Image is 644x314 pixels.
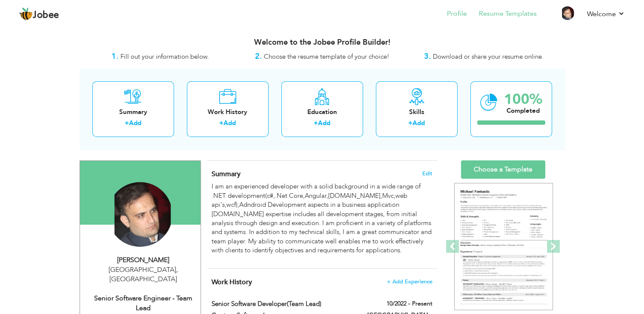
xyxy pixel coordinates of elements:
p: I am an experienced developer with a solid background in a wide range of .NET development(c#,.Net... [212,182,432,255]
a: Add [412,119,425,127]
span: , [176,265,178,274]
span: Choose the resume template of your choice! [264,52,389,61]
span: Summary [212,169,240,179]
div: Work History [194,108,262,117]
img: jobee.io [19,7,33,21]
div: Completed [504,106,542,115]
a: Jobee [19,7,59,21]
a: Add [223,119,236,127]
div: [PERSON_NAME] [86,255,200,265]
span: Jobee [33,11,59,20]
h4: Adding a summary is a quick and easy way to highlight your experience and interests. [212,170,432,178]
a: Welcome [587,9,625,19]
div: Education [288,108,356,117]
strong: 2. [255,51,262,62]
span: Download or share your resume online. [433,52,544,61]
span: Edit [422,171,432,177]
a: Choose a Template [461,160,545,179]
div: Summary [99,108,167,117]
img: Asad Javed [108,182,172,247]
a: Add [318,119,330,127]
div: Senior Software Engineer - Team Lead [86,294,200,313]
label: Senior Software Developer(Team Lead) [212,300,355,308]
strong: 1. [112,51,118,62]
h4: This helps to show the companies you have worked for. [212,278,432,286]
label: 10/2022 - Present [386,300,432,308]
img: Profile Img [561,6,574,20]
div: [GEOGRAPHIC_DATA] [GEOGRAPHIC_DATA] [86,265,200,285]
label: + [314,119,318,128]
h3: Welcome to the Jobee Profile Builder! [80,38,565,47]
span: Fill out your information below. [120,52,209,61]
span: Work History [212,277,252,287]
div: 100% [504,92,542,106]
a: Resume Templates [479,9,537,19]
span: + Add Experience [387,279,432,285]
a: Profile [447,9,467,19]
a: Add [129,119,141,127]
div: Skills [383,108,451,117]
strong: 3. [424,51,431,62]
label: + [408,119,412,128]
label: + [219,119,223,128]
label: + [125,119,129,128]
